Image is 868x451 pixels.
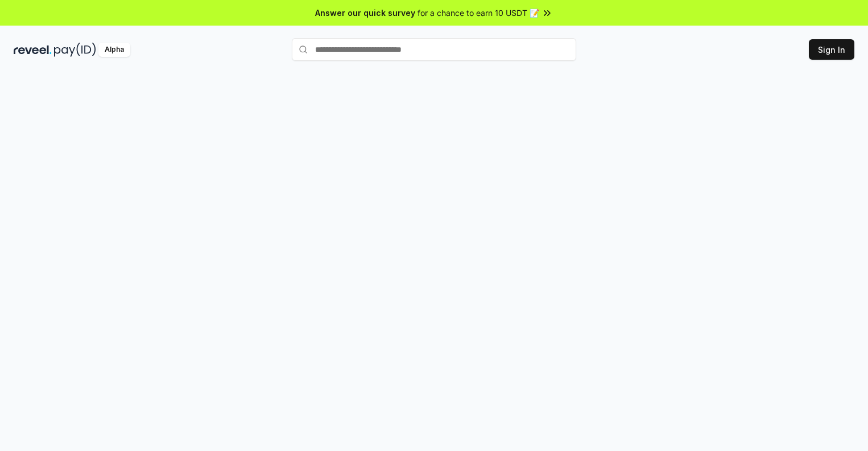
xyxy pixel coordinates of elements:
[809,39,854,60] button: Sign In
[418,7,539,19] span: for a chance to earn 10 USDT 📝
[54,43,96,57] img: pay_id
[14,43,52,57] img: reveel_dark
[315,7,415,19] span: Answer our quick survey
[98,43,130,57] div: Alpha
